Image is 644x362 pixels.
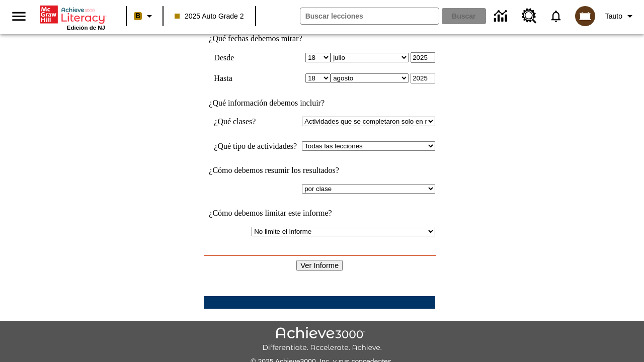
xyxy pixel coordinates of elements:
[204,166,435,175] td: ¿Cómo debemos resumir los resultados?
[296,260,343,271] input: Ver Informe
[516,3,543,30] a: Centro de recursos, Se abrirá en una pestaña nueva.
[543,3,569,29] a: Notificaciones
[130,7,159,25] button: Boost El color de la clase es anaranjado claro. Cambiar el color de la clase.
[214,52,297,63] td: Desde
[262,327,382,352] img: Achieve3000 Differentiate Accelerate Achieve
[67,25,105,31] span: Edición de NJ
[214,141,297,151] td: ¿Qué tipo de actividades?
[214,73,297,83] td: Hasta
[4,2,34,31] button: Abrir el menú lateral
[135,10,140,22] span: B
[40,4,105,31] div: Portada
[214,117,297,126] td: ¿Qué clases?
[601,7,640,25] button: Perfil/Configuración
[605,11,622,22] span: Tauto
[204,209,435,218] td: ¿Cómo debemos limitar este informe?
[575,6,595,26] img: avatar image
[569,3,601,29] button: Escoja un nuevo avatar
[175,11,244,22] span: 2025 Auto Grade 2
[488,3,516,30] a: Centro de información
[300,8,439,24] input: Buscar campo
[204,99,435,108] td: ¿Qué información debemos incluir?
